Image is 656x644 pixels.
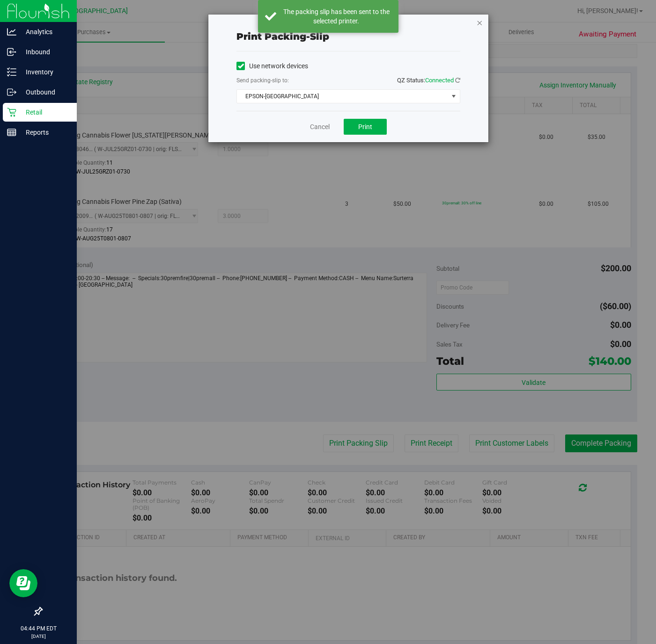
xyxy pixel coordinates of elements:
[16,87,73,98] p: Outbound
[7,47,16,57] inline-svg: Inbound
[16,26,73,37] p: Analytics
[4,633,73,640] p: [DATE]
[448,90,460,103] span: select
[236,76,289,85] label: Send packing-slip to:
[425,77,454,84] span: Connected
[16,127,73,138] p: Reports
[358,123,372,130] span: Print
[236,61,308,71] label: Use network devices
[7,128,16,137] inline-svg: Reports
[7,87,16,97] inline-svg: Outbound
[7,67,16,77] inline-svg: Inventory
[16,66,73,78] p: Inventory
[344,119,387,135] button: Print
[397,77,460,84] span: QZ Status:
[7,27,16,36] inline-svg: Analytics
[310,122,330,132] a: Cancel
[16,46,73,58] p: Inbound
[9,569,37,597] iframe: Resource center
[4,624,73,633] p: 04:44 PM EDT
[236,31,329,42] span: Print packing-slip
[281,7,391,26] div: The packing slip has been sent to the selected printer.
[7,108,16,117] inline-svg: Retail
[237,90,448,103] span: EPSON-[GEOGRAPHIC_DATA]
[16,107,73,118] p: Retail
